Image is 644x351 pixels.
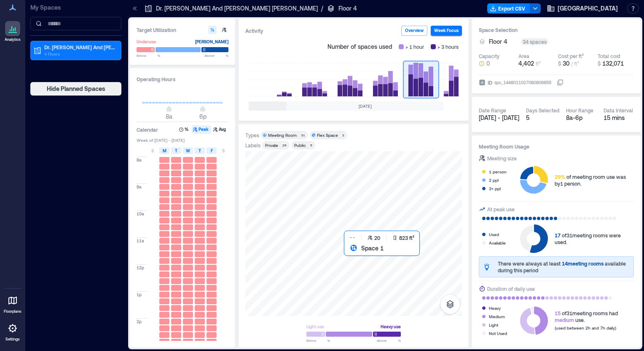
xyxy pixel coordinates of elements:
[265,142,278,148] div: Private
[518,60,534,67] span: 4,402
[5,337,20,342] p: Settings
[598,61,601,66] span: $
[555,232,634,245] div: of 31 meeting rooms were used.
[377,338,401,343] span: Above %
[137,75,228,83] h3: Operating Hours
[281,143,288,148] div: 29
[324,39,462,54] div: Number of spaces used
[604,107,633,114] div: Data Interval
[479,26,634,34] h3: Space Selection
[212,125,228,134] button: Avg
[137,137,228,143] span: Week of [DATE] - [DATE]
[479,114,519,121] span: [DATE] - [DATE]
[555,232,561,238] span: 17
[268,132,297,138] div: Meeting Room
[555,174,565,180] span: 29%
[566,114,597,122] div: 8a - 6p
[555,310,618,323] div: of 31 meeting rooms had use.
[571,61,579,66] span: / ft²
[137,37,156,46] div: Underuse
[5,37,21,42] p: Analytics
[156,4,318,13] p: Dr. [PERSON_NAME] And [PERSON_NAME] [PERSON_NAME]
[199,147,201,154] span: T
[321,4,323,13] p: /
[137,292,142,298] span: 1p
[137,53,160,58] span: Below %
[137,319,142,324] span: 2p
[487,205,515,213] div: At peak use
[479,59,515,68] button: 0
[309,143,314,148] div: 5
[1,290,24,316] a: Floorplans
[4,309,21,314] p: Floorplans
[186,147,190,154] span: W
[518,53,529,59] div: Area
[195,37,228,46] div: [PERSON_NAME]
[487,285,535,293] div: Duration of daily use
[555,173,634,187] div: of meeting room use was by 1 person .
[498,260,630,274] div: There were always at least available during this period
[555,325,616,330] span: (used between 2h and 7h daily)
[489,321,498,329] div: Light
[486,59,490,68] span: 0
[489,329,507,338] div: Not Used
[558,59,594,68] button: $ 30 / ft²
[401,26,427,36] button: Overview
[479,142,634,151] h3: Meeting Room Usage
[306,338,330,343] span: Below %
[405,43,424,51] span: > 1 hour
[299,133,306,138] div: 31
[487,3,530,13] button: Export CSV
[479,107,506,114] div: Date Range
[544,2,620,15] button: [GEOGRAPHIC_DATA]
[287,101,443,111] div: [DATE]
[437,43,459,51] span: > 3 hours
[558,53,584,59] div: Cost per ft²
[204,53,228,58] span: Above %
[211,147,213,154] span: F
[555,310,561,316] span: 15
[44,44,115,51] p: Dr. [PERSON_NAME] And [PERSON_NAME] [PERSON_NAME]
[489,37,518,46] button: Floor 4
[489,304,501,312] div: Heavy
[245,27,263,35] div: Activity
[306,322,324,331] div: Light use
[604,114,634,122] div: 15 mins
[137,157,142,163] span: 8a
[178,125,191,134] button: %
[488,78,492,87] span: ID
[558,61,561,66] span: $
[137,26,228,34] h3: Target Utilization
[381,322,401,331] div: Heavy use
[44,51,115,57] p: 4 Floors
[562,261,604,266] span: 14 meeting rooms
[489,176,499,184] div: 2 ppl
[137,211,144,217] span: 10a
[137,238,144,244] span: 11a
[222,147,225,154] span: S
[489,230,499,239] div: Used
[47,85,105,93] span: Hide Planned Spaces
[245,132,259,138] div: Types
[151,147,154,154] span: S
[479,53,499,59] div: Capacity
[2,19,23,45] a: Analytics
[558,4,618,13] span: [GEOGRAPHIC_DATA]
[245,142,260,149] div: Labels
[137,125,158,134] h3: Calendar
[294,142,306,148] div: Public
[489,168,507,176] div: 1 person
[555,317,574,323] span: medium
[566,107,593,114] div: Hour Range
[341,133,346,138] div: 2
[166,113,172,120] span: 8a
[163,147,166,154] span: M
[521,38,548,45] div: 34 spaces
[30,3,121,12] p: My Spaces
[137,184,142,190] span: 9a
[526,114,559,122] div: 5
[494,78,552,87] div: spc_1448011027080806855
[192,125,211,134] button: Peak
[30,82,121,96] button: Hide Planned Spaces
[487,154,517,162] div: Meeting size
